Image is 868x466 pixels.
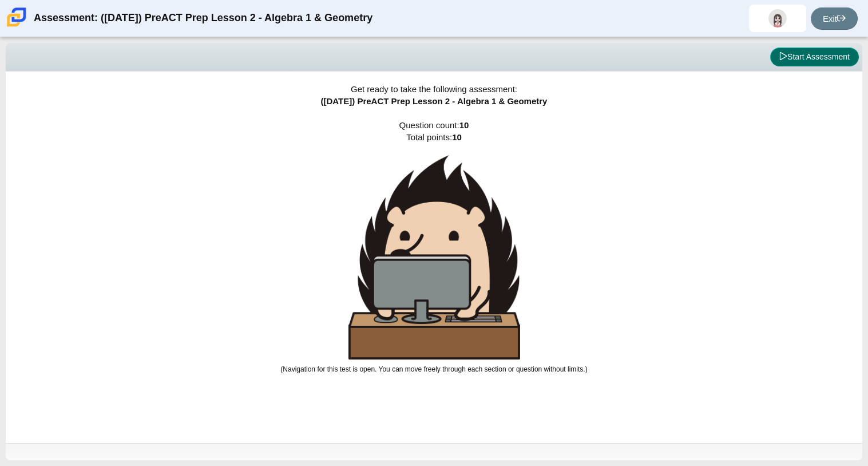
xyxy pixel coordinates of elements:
b: 10 [459,120,469,130]
span: Get ready to take the following assessment: [351,84,517,94]
b: 10 [452,132,462,142]
img: Carmen School of Science & Technology [5,5,29,29]
img: hedgehog-behind-computer-large.png [348,155,520,360]
button: Start Assessment [770,48,859,67]
img: andrew.torresmonte.mvqVCs [768,9,787,27]
a: Exit [811,7,858,30]
div: Assessment: ([DATE]) PreACT Prep Lesson 2 - Algebra 1 & Geometry [34,5,372,32]
span: Question count: Total points: [280,120,587,373]
small: (Navigation for this test is open. You can move freely through each section or question without l... [280,365,587,373]
a: Carmen School of Science & Technology [5,21,29,31]
span: ([DATE]) PreACT Prep Lesson 2 - Algebra 1 & Geometry [321,96,548,106]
